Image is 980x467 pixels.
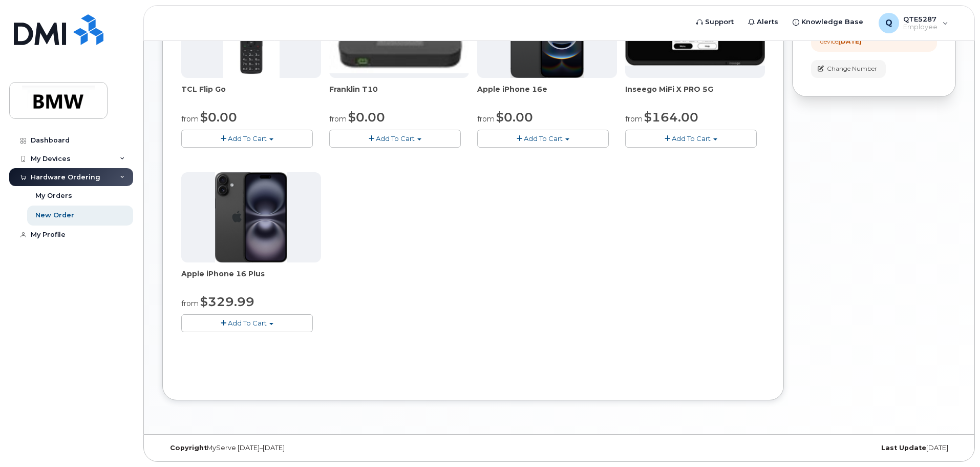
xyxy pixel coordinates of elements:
[785,12,870,32] a: Knowledge Base
[838,37,862,45] strong: [DATE]
[170,444,207,452] strong: Copyright
[935,422,972,459] iframe: Messenger Launcher
[181,130,313,148] button: Add To Cart
[881,444,926,452] strong: Last Update
[181,114,199,124] small: from
[811,60,886,78] button: Change Number
[215,172,287,262] img: iphone_16_plus.png
[801,17,863,27] span: Knowledge Base
[625,130,757,148] button: Add To Cart
[689,12,741,32] a: Support
[672,134,711,143] span: Add To Cart
[348,110,385,125] span: $0.00
[885,17,892,29] span: Q
[691,444,956,452] div: [DATE]
[477,114,495,124] small: from
[200,110,237,125] span: $0.00
[477,130,609,148] button: Add To Cart
[625,84,765,105] div: Inseego MiFi X PRO 5G
[827,64,877,73] span: Change Number
[903,15,938,23] span: QTE5287
[376,134,415,143] span: Add To Cart
[741,12,785,32] a: Alerts
[705,17,734,27] span: Support
[181,314,313,332] button: Add To Cart
[903,23,938,31] span: Employee
[181,84,321,105] div: TCL Flip Go
[181,269,321,289] div: Apple iPhone 16 Plus
[228,319,267,327] span: Add To Cart
[757,17,778,27] span: Alerts
[871,13,955,33] div: QTE5287
[228,134,267,143] span: Add To Cart
[329,114,347,124] small: from
[644,110,698,125] span: $164.00
[625,114,643,124] small: from
[524,134,563,143] span: Add To Cart
[329,130,461,148] button: Add To Cart
[329,84,469,105] div: Franklin T10
[200,294,254,309] span: $329.99
[162,444,427,452] div: MyServe [DATE]–[DATE]
[496,110,533,125] span: $0.00
[477,84,617,105] div: Apple iPhone 16e
[181,299,199,308] small: from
